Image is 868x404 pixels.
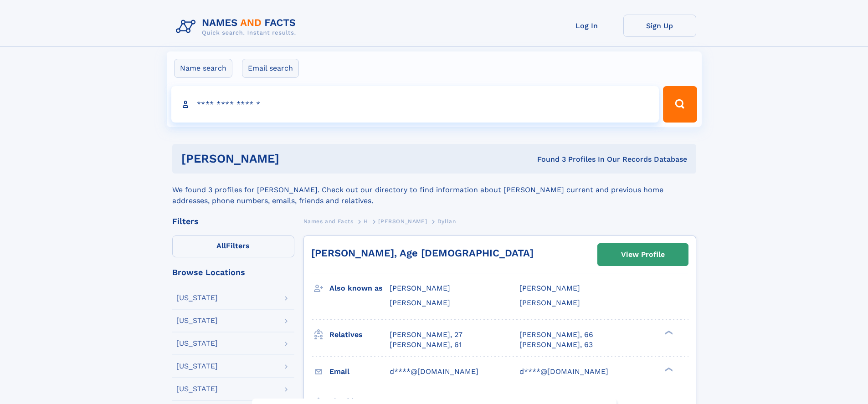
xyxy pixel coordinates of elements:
label: Email search [242,59,299,78]
a: Log In [550,15,623,37]
a: [PERSON_NAME] [378,215,427,227]
div: [US_STATE] [176,385,218,393]
div: [US_STATE] [176,294,218,302]
h3: Also known as [329,281,390,296]
a: [PERSON_NAME], 61 [390,340,462,350]
a: View Profile [598,244,688,266]
div: ❯ [663,366,673,372]
img: Logo Names and Facts [172,15,303,39]
a: [PERSON_NAME], 66 [519,330,593,340]
div: Browse Locations [172,268,294,276]
span: [PERSON_NAME] [390,284,450,292]
span: All [216,241,226,250]
div: We found 3 profiles for [PERSON_NAME]. Check out our directory to find information about [PERSON_... [172,174,696,206]
span: Dyllan [437,218,456,225]
div: [US_STATE] [176,317,218,324]
div: [US_STATE] [176,363,218,370]
a: [PERSON_NAME], 63 [519,340,593,350]
div: [US_STATE] [176,340,218,347]
h1: [PERSON_NAME] [181,153,408,164]
div: Found 3 Profiles In Our Records Database [408,154,687,164]
span: H [364,218,368,225]
a: Names and Facts [303,215,354,227]
a: H [364,215,368,227]
span: [PERSON_NAME] [519,284,580,292]
label: Name search [174,59,232,78]
span: [PERSON_NAME] [378,218,427,225]
div: ❯ [663,329,673,335]
span: [PERSON_NAME] [390,298,450,307]
div: Filters [172,217,294,225]
h3: Relatives [329,327,390,343]
button: Search Button [663,86,697,123]
a: [PERSON_NAME], 27 [390,330,462,340]
h3: Email [329,364,390,379]
label: Filters [172,235,294,257]
a: [PERSON_NAME], Age [DEMOGRAPHIC_DATA] [311,247,534,259]
input: search input [171,86,659,123]
div: View Profile [621,244,665,265]
a: Sign Up [623,15,696,37]
span: [PERSON_NAME] [519,298,580,307]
